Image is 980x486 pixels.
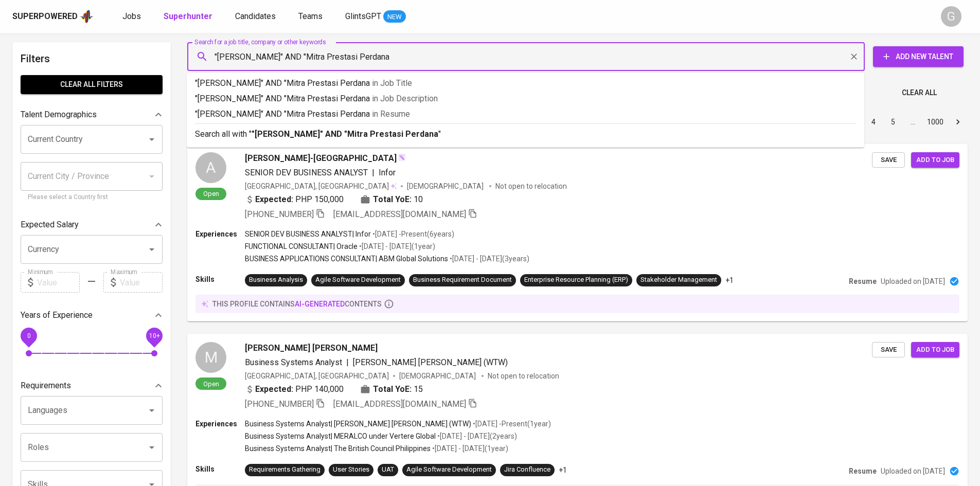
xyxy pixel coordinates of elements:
[414,193,423,206] span: 10
[372,167,375,179] span: |
[195,77,856,89] p: "[PERSON_NAME]" AND "Mitra Prestasi Perdana
[436,431,517,441] p: • [DATE] - [DATE] ( 2 years )
[195,229,245,239] p: Experiences
[195,274,245,284] p: Skills
[847,49,861,64] button: Clear
[373,193,412,206] b: Total YoE:
[195,342,226,373] div: M
[379,168,396,177] span: Infor
[872,152,905,168] button: Save
[924,114,947,130] button: Go to page 1000
[371,229,454,239] p: • [DATE] - Present ( 6 years )
[245,209,314,219] span: [PHONE_NUMBER]
[21,219,79,231] p: Expected Salary
[245,181,397,191] div: [GEOGRAPHIC_DATA], [GEOGRAPHIC_DATA]
[21,50,163,67] h6: Filters
[448,254,529,264] p: • [DATE] - [DATE] ( 3 years )
[28,192,155,203] p: Please select a Country first
[413,275,512,285] div: Business Requirement Document
[941,6,961,27] div: G
[902,86,937,99] span: Clear All
[255,193,293,206] b: Expected:
[406,465,492,475] div: Agile Software Development
[295,300,345,308] span: AI-generated
[333,209,466,219] span: [EMAIL_ADDRESS][DOMAIN_NAME]
[21,305,163,326] div: Years of Experience
[898,83,941,102] button: Clear All
[255,383,293,395] b: Expected:
[524,275,628,285] div: Enterprise Resource Planning (ERP)
[881,276,945,286] p: Uploaded on [DATE]
[372,94,438,103] span: in Job Description
[37,272,80,293] input: Value
[21,375,163,396] div: Requirements
[245,342,378,354] span: [PERSON_NAME] [PERSON_NAME]
[877,154,900,166] span: Save
[195,93,856,105] p: "[PERSON_NAME]" AND "Mitra Prestasi Perdana
[245,357,342,367] span: Business Systems Analyst
[21,104,163,125] div: Talent Demographics
[407,181,485,191] span: [DEMOGRAPHIC_DATA]
[640,275,717,285] div: Stakeholder Management
[911,342,959,358] button: Add to job
[249,275,303,285] div: Business Analysis
[145,242,159,257] button: Open
[849,466,877,476] p: Resume
[383,12,406,22] span: NEW
[849,276,877,286] p: Resume
[164,11,212,21] b: Superhunter
[245,193,344,206] div: PHP 150,000
[298,10,325,23] a: Teams
[725,275,734,285] p: +1
[21,214,163,235] div: Expected Salary
[80,9,94,24] img: app logo
[488,371,559,381] p: Not open to relocation
[358,241,435,251] p: • [DATE] - [DATE] ( 1 year )
[27,332,30,339] span: 0
[353,357,508,367] span: [PERSON_NAME] [PERSON_NAME] (WTW)
[298,11,323,21] span: Teams
[345,11,381,21] span: GlintsGPT
[372,78,412,88] span: in Job Title
[865,114,882,130] button: Go to page 4
[187,144,968,321] a: AOpen[PERSON_NAME]-[GEOGRAPHIC_DATA]SENIOR DEV BUSINESS ANALYST|Infor[GEOGRAPHIC_DATA], [GEOGRAPH...
[12,11,78,23] div: Superpowered
[199,189,223,198] span: Open
[195,128,856,140] p: Search all with " "
[315,275,401,285] div: Agile Software Development
[145,403,159,418] button: Open
[873,46,964,67] button: Add New Talent
[345,10,406,23] a: GlintsGPT NEW
[431,443,508,454] p: • [DATE] - [DATE] ( 1 year )
[495,181,567,191] p: Not open to relocation
[249,465,320,475] div: Requirements Gathering
[245,371,389,381] div: [GEOGRAPHIC_DATA], [GEOGRAPHIC_DATA]
[881,466,945,476] p: Uploaded on [DATE]
[245,152,397,165] span: [PERSON_NAME]-[GEOGRAPHIC_DATA]
[21,109,97,121] p: Talent Demographics
[373,383,412,395] b: Total YoE:
[950,114,966,130] button: Go to next page
[414,383,423,395] span: 15
[145,440,159,455] button: Open
[12,9,94,24] a: Superpoweredapp logo
[245,431,436,441] p: Business Systems Analyst | MERALCO under Vertere Global
[885,114,901,130] button: Go to page 5
[333,465,369,475] div: User Stories
[212,299,382,309] p: this profile contains contents
[245,419,471,429] p: Business Systems Analyst | [PERSON_NAME] [PERSON_NAME] (WTW)
[559,465,567,475] p: +1
[398,153,406,161] img: magic_wand.svg
[245,443,431,454] p: Business Systems Analyst | The British Council Philippines
[245,254,448,264] p: BUSINESS APPLICATIONS CONSULTANT | ABM Global Solutions
[245,383,344,395] div: PHP 140,000
[164,10,215,23] a: Superhunter
[786,114,968,130] nav: pagination navigation
[122,11,141,21] span: Jobs
[145,132,159,147] button: Open
[911,152,959,168] button: Add to job
[195,464,245,474] p: Skills
[245,168,368,177] span: SENIOR DEV BUSINESS ANALYST
[235,10,278,23] a: Candidates
[504,465,550,475] div: Jira Confluence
